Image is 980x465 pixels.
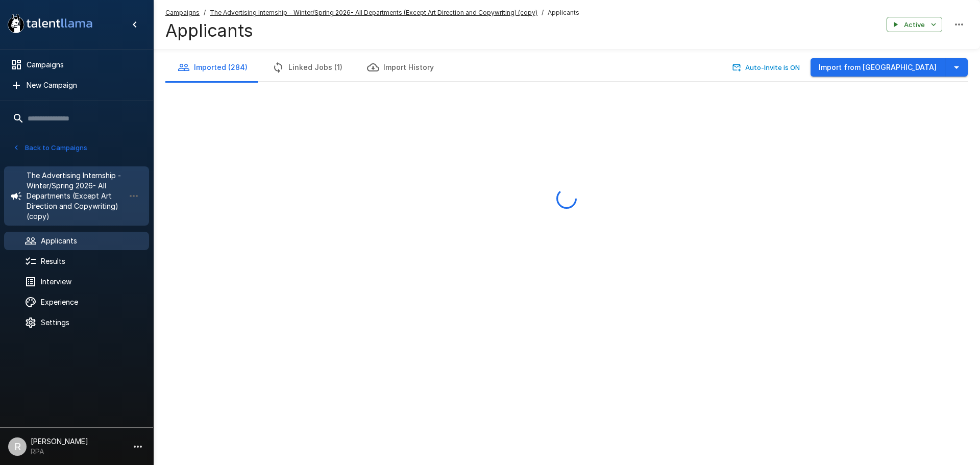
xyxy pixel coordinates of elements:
button: Auto-Invite is ON [730,60,802,76]
u: The Advertising Internship - Winter/Spring 2026- All Departments (Except Art Direction and Copywr... [210,9,537,16]
span: / [204,8,206,18]
button: Imported (284) [165,53,260,82]
button: Import from [GEOGRAPHIC_DATA] [811,58,945,77]
span: / [542,8,544,18]
u: Campaigns [165,9,200,16]
button: Linked Jobs (1) [260,53,355,82]
h4: Applicants [165,20,579,41]
button: Active [887,17,942,33]
button: Import History [355,53,446,82]
span: Applicants [548,8,579,18]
